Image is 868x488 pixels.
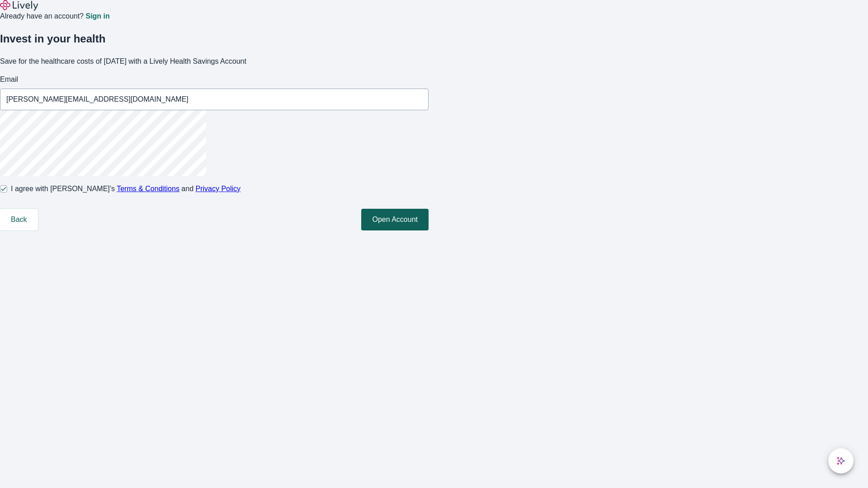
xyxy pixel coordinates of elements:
[836,456,845,465] svg: Lively AI Assistant
[85,13,109,20] a: Sign in
[11,183,241,194] span: I agree with [PERSON_NAME]’s and
[361,209,429,230] button: Open Account
[117,185,179,192] a: Terms & Conditions
[196,185,241,192] a: Privacy Policy
[828,448,854,474] button: chat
